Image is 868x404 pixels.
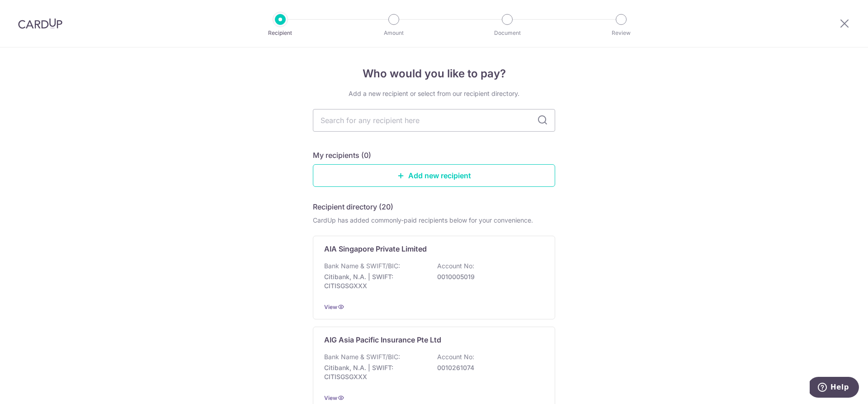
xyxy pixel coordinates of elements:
p: Bank Name & SWIFT/BIC: [324,352,400,361]
h5: My recipients (0) [313,150,371,161]
h4: Who would you like to pay? [313,66,555,82]
p: Recipient [247,29,314,38]
a: Add new recipient [313,164,555,187]
img: CardUp [18,18,62,29]
p: Bank Name & SWIFT/BIC: [324,261,400,271]
p: Amount [360,29,427,38]
div: CardUp has added commonly-paid recipients below for your convenience. [313,216,555,225]
p: AIG Asia Pacific Insurance Pte Ltd [324,334,441,345]
iframe: Opens a widget where you can find more information [810,377,859,399]
div: Add a new recipient or select from our recipient directory. [313,89,555,98]
p: Account No: [437,352,474,361]
h5: Recipient directory (20) [313,201,393,212]
p: Document [474,29,541,38]
p: 0010005019 [437,272,538,281]
a: View [324,394,337,401]
p: Review [588,29,655,38]
a: View [324,304,337,310]
p: Citibank, N.A. | SWIFT: CITISGSGXXX [324,363,425,381]
input: Search for any recipient here [313,109,555,132]
p: Citibank, N.A. | SWIFT: CITISGSGXXX [324,272,425,290]
p: AIA Singapore Private Limited [324,243,427,254]
p: Account No: [437,261,474,271]
p: 0010261074 [437,363,538,372]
